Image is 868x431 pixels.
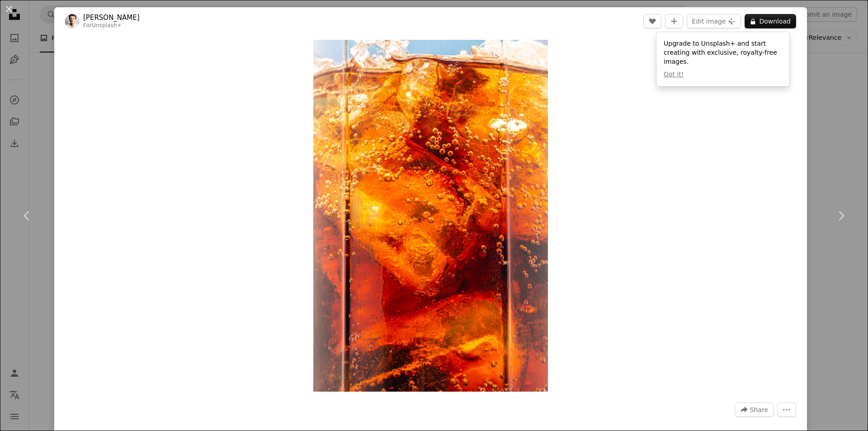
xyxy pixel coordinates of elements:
[83,13,140,22] a: [PERSON_NAME]
[656,32,789,86] div: Upgrade to Unsplash+ and start creating with exclusive, royalty-free images.
[83,22,140,29] div: For
[750,403,768,417] span: Share
[643,14,661,28] button: Like
[664,70,684,79] button: Got it!
[92,22,122,28] a: Unsplash+
[777,403,796,417] button: More Actions
[65,14,80,28] img: Go to Thomas Franke's profile
[687,14,741,28] button: Edit image
[745,14,796,28] button: Download
[313,40,548,392] img: a close up of a glass of soda
[665,14,683,28] button: Add to Collection
[735,403,774,417] button: Share this image
[313,40,548,392] button: Zoom in on this image
[814,172,868,259] a: Next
